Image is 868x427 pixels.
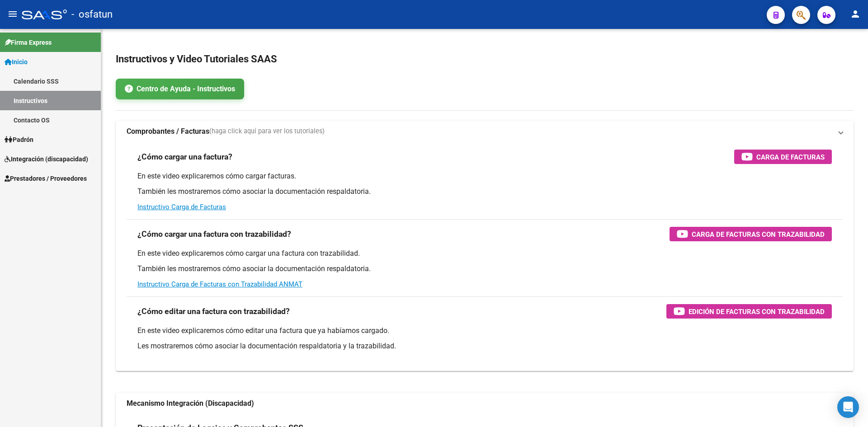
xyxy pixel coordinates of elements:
[850,9,861,19] mat-icon: person
[837,396,859,418] div: Open Intercom Messenger
[137,305,290,318] h3: ¿Cómo editar una factura con trazabilidad?
[666,304,832,319] button: Edición de Facturas con Trazabilidad
[137,249,832,258] p: En este video explicaremos cómo cargar una factura con trazabilidad.
[137,228,291,240] h3: ¿Cómo cargar una factura con trazabilidad?
[692,229,825,240] span: Carga de Facturas con Trazabilidad
[5,57,28,67] span: Inicio
[116,142,854,371] div: Comprobantes / Facturas(haga click aquí para ver los tutoriales)
[116,121,854,142] mat-expansion-panel-header: Comprobantes / Facturas(haga click aquí para ver los tutoriales)
[127,399,254,408] strong: Mecanismo Integración (Discapacidad)
[689,306,825,317] span: Edición de Facturas con Trazabilidad
[209,127,325,136] span: (haga click aquí para ver los tutoriales)
[137,171,832,181] p: En este video explicaremos cómo cargar facturas.
[71,5,113,24] span: - osfatun
[116,393,854,414] mat-expansion-panel-header: Mecanismo Integración (Discapacidad)
[670,227,832,241] button: Carga de Facturas con Trazabilidad
[734,150,832,164] button: Carga de Facturas
[5,154,88,164] span: Integración (discapacidad)
[756,151,825,163] span: Carga de Facturas
[137,341,832,351] p: Les mostraremos cómo asociar la documentación respaldatoria y la trazabilidad.
[137,326,832,336] p: En este video explicaremos cómo editar una factura que ya habíamos cargado.
[137,203,226,211] a: Instructivo Carga de Facturas
[127,127,209,136] strong: Comprobantes / Facturas
[5,38,52,47] span: Firma Express
[116,51,854,68] h2: Instructivos y Video Tutoriales SAAS
[137,150,232,163] h3: ¿Cómo cargar una factura?
[116,79,244,99] a: Centro de Ayuda - Instructivos
[5,135,33,145] span: Padrón
[137,280,302,288] a: Instructivo Carga de Facturas con Trazabilidad ANMAT
[5,174,87,183] span: Prestadores / Proveedores
[137,187,832,197] p: También les mostraremos cómo asociar la documentación respaldatoria.
[137,264,832,274] p: También les mostraremos cómo asociar la documentación respaldatoria.
[7,9,18,19] mat-icon: menu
